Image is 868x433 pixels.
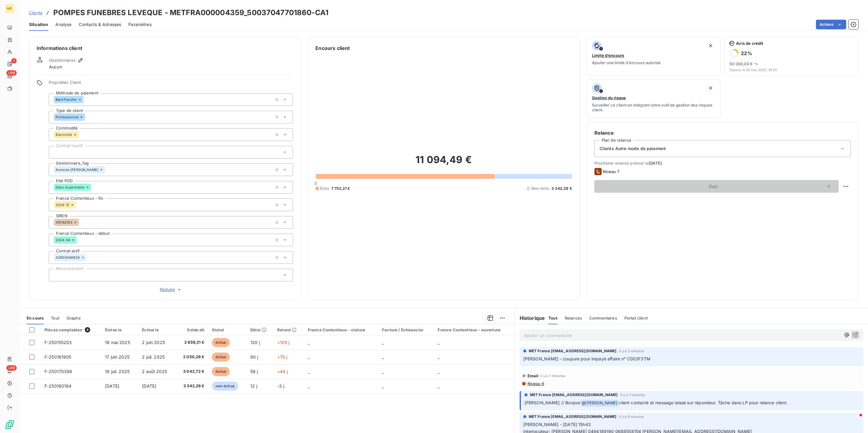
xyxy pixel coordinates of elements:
[594,180,839,193] button: Voir
[179,327,204,332] div: Solde dû
[84,97,88,102] input: Ajouter une valeur
[649,161,662,166] span: [DATE]
[250,354,258,359] span: 90 j
[5,4,15,13] div: ME
[315,44,350,52] h6: Encours client
[847,412,862,427] iframe: Intercom live chat
[527,381,544,386] span: Niveau 6
[277,354,287,359] span: +75 j
[105,369,130,374] span: 18 juil. 2025
[44,340,72,345] span: F-250155203
[56,168,98,172] span: Konecta-[PERSON_NAME]
[438,340,439,345] span: _
[6,70,17,76] span: +99
[250,383,257,389] span: 12 j
[128,21,152,28] span: Paramètres
[160,287,182,293] span: Réduire
[212,367,230,376] span: échue
[624,316,648,320] span: Portail client
[179,383,204,389] span: 3 342,28 €
[56,221,72,224] span: 415182153
[44,369,72,374] span: F-250170398
[56,185,84,189] span: Dans le perimetre
[528,373,539,378] span: Email
[49,64,62,70] span: Aucun
[212,353,230,362] span: échue
[56,98,77,101] span: BankTransfer
[729,68,853,72] span: Depuis le 26 mai 2025, 16:20
[56,238,70,242] span: 2024-04
[619,415,644,418] span: il y a 9 minutes
[87,255,91,260] input: Ajouter une valeur
[382,369,384,374] span: _
[308,383,310,389] span: _
[49,286,293,293] button: Réduire
[179,340,204,346] span: 2 659,21 €
[592,60,661,65] span: Ajouter une limite d’encours autorisé
[315,154,572,172] h2: 11 094,49 €
[603,169,619,174] span: Niveau 7
[438,354,439,359] span: _
[91,185,96,190] input: Ajouter une valeur
[51,316,59,320] span: Tout
[382,383,384,389] span: _
[44,383,72,389] span: F-250180184
[105,167,110,172] input: Ajouter une valeur
[548,316,557,320] span: Tout
[619,400,787,405] span: client contacté et message laissé sur répondeur. Tâche dans LP pour relance client.
[54,149,59,155] input: Ajouter une valeur
[530,392,618,398] span: MET France [EMAIL_ADDRESS][DOMAIN_NAME]
[27,316,44,320] span: En cours
[179,369,204,375] span: 3 042,72 €
[382,354,384,359] span: _
[382,327,430,332] div: Facture / Echéancier
[77,237,82,243] input: Ajouter une valeur
[587,79,721,118] button: Gestion du risqueSurveiller ce client en intégrant votre outil de gestion des risques client.
[85,114,90,120] input: Ajouter une valeur
[76,202,81,208] input: Ajouter une valeur
[594,161,851,166] span: Prochaine relance prévue le
[438,369,439,374] span: _
[212,338,230,347] span: échue
[105,354,130,359] span: 17 juin 2025
[331,186,350,191] span: 7 752,21 €
[592,103,716,112] span: Surveiller ce client en intégrant votre outil de gestion des risques client.
[55,21,71,28] span: Analyse
[142,369,167,374] span: 2 août 2025
[540,374,565,378] span: il y a 7 minutes
[594,129,851,136] h6: Relance
[44,354,71,359] span: F-250161905
[277,383,284,389] span: -3 j
[44,327,98,333] div: Pièces comptables
[620,393,645,397] span: il y a 7 minutes
[320,186,329,191] span: Échu
[105,383,119,389] span: [DATE]
[49,80,293,88] span: Propriétés Client
[741,50,752,56] h6: 22 %
[29,10,42,15] span: Clients
[79,220,84,225] input: Ajouter une valeur
[592,95,626,100] span: Gestion du risque
[565,316,582,320] span: Relances
[179,354,204,360] span: 2 050,28 €
[587,37,721,76] button: Limite d’encoursAjouter une limite d’encours autorisé
[589,316,617,320] span: Commentaires
[382,340,384,345] span: _
[85,327,90,333] span: 4
[736,41,763,46] span: Avis de crédit
[105,340,130,345] span: 18 mai 2025
[600,146,666,152] span: Clients Autre mode de paiement
[79,132,84,137] input: Ajouter une valeur
[79,21,121,28] span: Contacts & Adresses
[29,21,48,28] span: Situation
[551,186,572,191] span: 3 342,28 €
[277,340,289,345] span: +105 j
[602,184,825,189] span: Voir
[438,383,439,389] span: _
[56,133,72,136] span: Électricité
[142,327,172,332] div: Échue le
[37,44,293,52] h6: Informations client
[438,327,511,332] div: France Contentieux - ouverture
[11,58,17,64] span: 1
[308,340,310,345] span: _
